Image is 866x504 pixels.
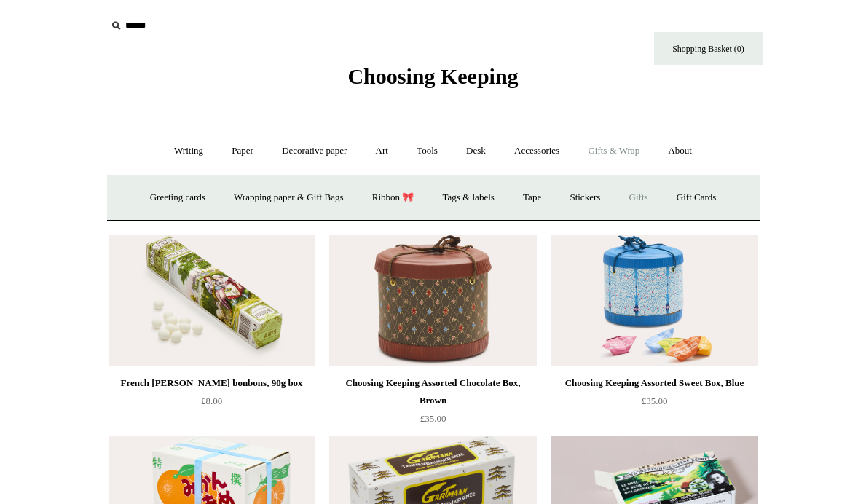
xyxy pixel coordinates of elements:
a: Tags & labels [430,178,508,217]
a: Art [363,132,401,170]
div: French [PERSON_NAME] bonbons, 90g box [112,374,312,392]
a: Gift Cards [664,178,730,217]
div: Choosing Keeping Assorted Chocolate Box, Brown [333,374,532,409]
a: Stickers [556,178,613,217]
a: Desk [453,132,499,170]
span: Choosing Keeping [347,64,518,88]
div: Choosing Keeping Assorted Sweet Box, Blue [554,374,754,392]
a: Gifts & Wrap [575,132,653,170]
span: £35.00 [420,413,446,424]
a: Choosing Keeping Assorted Chocolate Box, Brown Choosing Keeping Assorted Chocolate Box, Brown [329,235,536,366]
a: Choosing Keeping Assorted Sweet Box, Blue £35.00 [551,374,757,434]
a: Choosing Keeping [347,76,518,86]
span: £8.00 [201,395,222,406]
a: Gifts [616,178,661,217]
a: Writing [161,132,216,170]
a: Ribbon 🎀 [359,178,428,217]
a: Accessories [501,132,572,170]
img: Choosing Keeping Assorted Sweet Box, Blue [551,235,757,366]
a: Wrapping paper & Gift Bags [221,178,356,217]
img: Choosing Keeping Assorted Chocolate Box, Brown [329,235,536,366]
a: French [PERSON_NAME] bonbons, 90g box £8.00 [109,374,315,434]
a: Shopping Basket (0) [654,32,763,65]
a: Tape [510,178,554,217]
span: £35.00 [642,395,668,406]
a: About [655,132,705,170]
img: French Anis de Flavigny bonbons, 90g box [109,235,315,366]
a: Choosing Keeping Assorted Chocolate Box, Brown £35.00 [329,374,536,434]
a: Paper [219,132,267,170]
a: Tools [404,132,451,170]
a: Decorative paper [269,132,360,170]
a: French Anis de Flavigny bonbons, 90g box French Anis de Flavigny bonbons, 90g box [109,235,315,366]
a: Greeting cards [137,178,219,217]
a: Choosing Keeping Assorted Sweet Box, Blue Choosing Keeping Assorted Sweet Box, Blue [551,235,757,366]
